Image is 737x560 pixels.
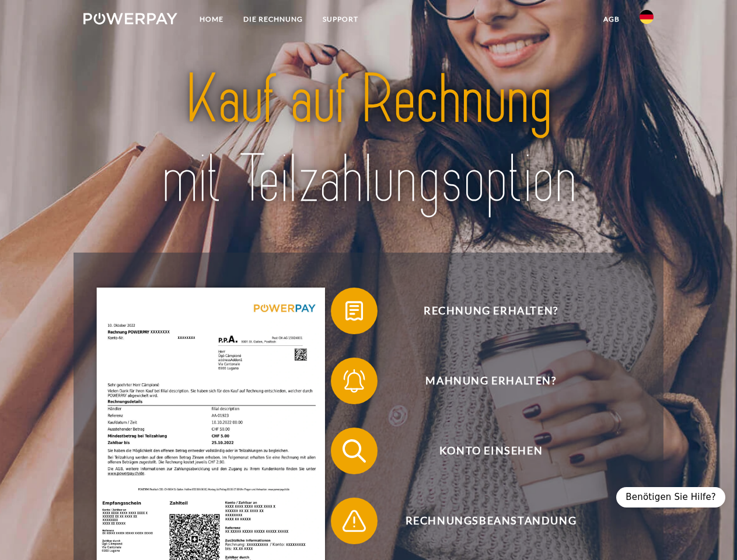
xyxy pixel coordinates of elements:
a: agb [593,9,630,30]
button: Mahnung erhalten? [331,358,634,404]
button: Rechnung erhalten? [331,288,634,334]
img: logo-powerpay-white.svg [83,13,177,24]
span: Rechnungsbeanstandung [348,498,634,544]
img: qb_bell.svg [340,366,369,395]
a: SUPPORT [313,9,368,30]
div: Benötigen Sie Hilfe? [616,487,725,508]
a: DIE RECHNUNG [233,9,313,30]
button: Konto einsehen [331,428,634,474]
button: Rechnungsbeanstandung [331,498,634,544]
img: qb_warning.svg [340,506,369,535]
span: Mahnung erhalten? [348,358,634,404]
img: qb_search.svg [340,436,369,466]
a: Home [190,9,233,30]
img: title-powerpay_de.svg [111,56,626,223]
img: de [640,10,654,24]
span: Konto einsehen [348,428,634,474]
span: Rechnung erhalten? [348,288,634,334]
img: qb_bill.svg [340,296,369,325]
